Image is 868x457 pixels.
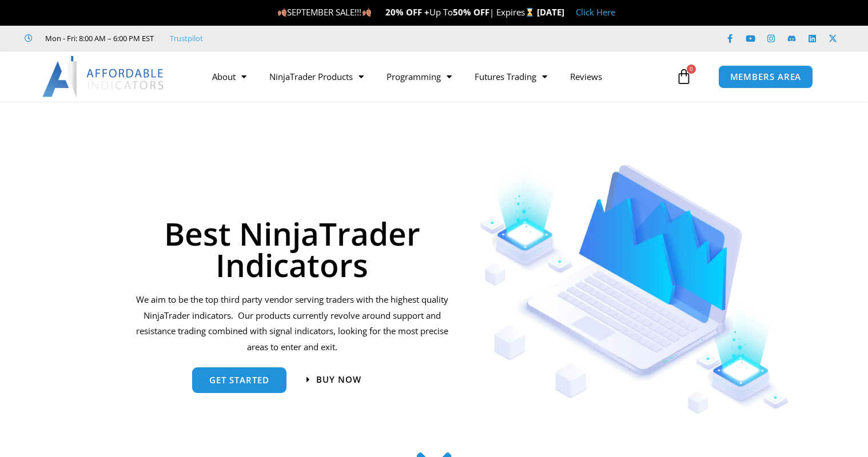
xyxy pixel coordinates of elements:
[375,63,463,90] a: Programming
[42,31,154,45] span: Mon - Fri: 8:00 AM – 6:00 PM EST
[659,60,709,93] a: 0
[525,8,534,17] img: ⌛
[537,6,564,18] strong: [DATE]
[134,292,450,355] p: We aim to be the top third party vendor serving traders with the highest quality NinjaTrader indi...
[559,63,614,90] a: Reviews
[480,165,790,414] img: Indicators 1 | Affordable Indicators – NinjaTrader
[363,8,371,17] img: 🍂
[277,6,536,18] span: SEPTEMBER SALE!!! Up To | Expires
[576,6,615,18] a: Click Here
[134,218,450,280] h1: Best NinjaTrader Indicators
[730,73,802,81] span: MEMBERS AREA
[463,63,559,90] a: Futures Trading
[687,65,696,74] span: 0
[385,6,429,18] strong: 20% OFF +
[42,56,165,97] img: LogoAI | Affordable Indicators – NinjaTrader
[201,63,258,90] a: About
[453,6,489,18] strong: 50% OFF
[192,367,286,393] a: get started
[201,63,673,90] nav: Menu
[306,375,361,384] a: Buy now
[316,375,361,384] span: Buy now
[170,31,203,45] a: Trustpilot
[278,8,286,17] img: 🍂
[718,65,814,89] a: MEMBERS AREA
[209,376,269,384] span: get started
[258,63,375,90] a: NinjaTrader Products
